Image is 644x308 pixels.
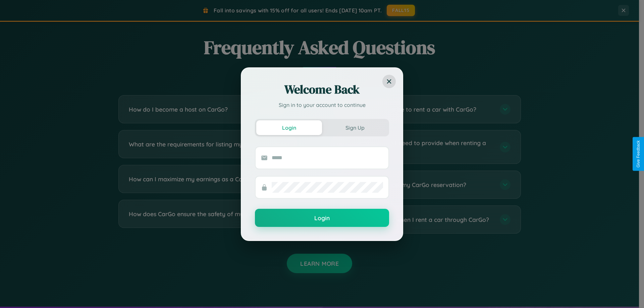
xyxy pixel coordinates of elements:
[256,120,322,135] button: Login
[255,101,389,109] p: Sign in to your account to continue
[255,81,389,98] h2: Welcome Back
[636,140,641,168] div: Give Feedback
[255,209,389,227] button: Login
[322,120,388,135] button: Sign Up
